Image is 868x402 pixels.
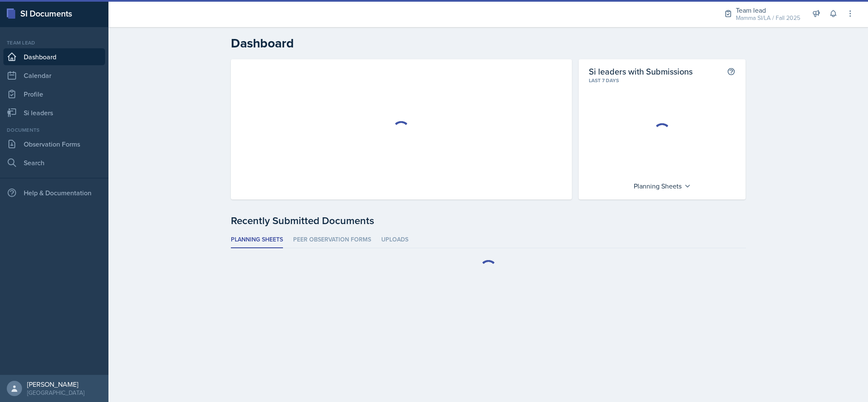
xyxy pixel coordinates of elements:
[3,184,105,201] div: Help & Documentation
[589,66,693,77] h2: Si leaders with Submissions
[3,67,105,84] a: Calendar
[293,232,371,248] li: Peer Observation Forms
[3,104,105,121] a: Si leaders
[589,77,736,84] div: Last 7 days
[3,154,105,171] a: Search
[736,14,800,22] div: Mamma SI/LA / Fall 2025
[3,39,105,47] div: Team lead
[736,5,800,15] div: Team lead
[27,380,84,388] div: [PERSON_NAME]
[3,136,105,152] a: Observation Forms
[27,388,84,397] div: [GEOGRAPHIC_DATA]
[3,48,105,65] a: Dashboard
[231,36,746,51] h2: Dashboard
[3,126,105,134] div: Documents
[231,232,283,248] li: Planning Sheets
[3,86,105,103] a: Profile
[630,179,695,193] div: Planning Sheets
[381,232,408,248] li: Uploads
[231,213,746,228] div: Recently Submitted Documents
